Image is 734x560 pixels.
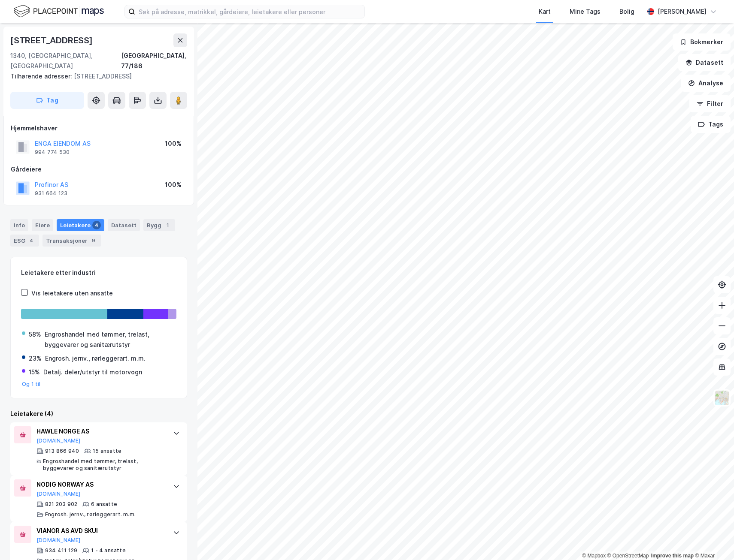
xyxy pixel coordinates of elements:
[11,123,187,133] div: Hjemmelshaver
[570,6,601,17] div: Mine Tags
[45,448,79,455] div: 913 866 940
[658,6,707,17] div: [PERSON_NAME]
[36,491,81,497] button: [DOMAIN_NAME]
[607,553,649,559] a: OpenStreetMap
[29,367,40,377] div: 15%
[35,190,67,197] div: 931 664 123
[45,501,77,508] div: 821 203 902
[121,51,187,71] div: [GEOGRAPHIC_DATA], 77/186
[714,390,730,406] img: Z
[27,236,36,245] div: 4
[10,51,121,71] div: 1340, [GEOGRAPHIC_DATA], [GEOGRAPHIC_DATA]
[165,138,182,149] div: 100%
[10,409,187,419] div: Leietakere (4)
[45,547,77,554] div: 934 411 129
[651,553,694,559] a: Improve this map
[678,54,731,71] button: Datasett
[539,6,551,17] div: Kart
[36,537,81,544] button: [DOMAIN_NAME]
[143,219,175,231] div: Bygg
[43,367,142,377] div: Detalj. deler/utstyr til motorvogn
[108,219,140,231] div: Datasett
[163,221,172,229] div: 1
[10,235,39,247] div: ESG
[673,33,731,51] button: Bokmerker
[14,4,104,19] img: logo.f888ab2527a4732fd821a326f86c7f29.svg
[10,72,74,80] span: Tilhørende adresser:
[43,458,164,472] div: Engroshandel med tømmer, trelast, byggevarer og sanitærutstyr
[89,236,98,245] div: 9
[619,6,634,17] div: Bolig
[57,219,104,231] div: Leietakere
[31,288,113,298] div: Vis leietakere uten ansatte
[29,329,41,340] div: 58%
[36,479,164,490] div: NODIG NORWAY AS
[691,519,734,560] iframe: Chat Widget
[45,329,176,350] div: Engroshandel med tømmer, trelast, byggevarer og sanitærutstyr
[22,381,41,388] button: Og 1 til
[91,501,117,508] div: 6 ansatte
[42,235,101,247] div: Transaksjoner
[35,149,70,156] div: 994 774 530
[165,180,182,190] div: 100%
[135,5,364,18] input: Søk på adresse, matrikkel, gårdeiere, leietakere eller personer
[21,268,176,278] div: Leietakere etter industri
[11,164,187,175] div: Gårdeiere
[10,71,180,81] div: [STREET_ADDRESS]
[29,353,42,364] div: 23%
[10,92,84,109] button: Tag
[582,553,606,559] a: Mapbox
[92,221,101,229] div: 4
[91,547,126,554] div: 1 - 4 ansatte
[36,437,81,444] button: [DOMAIN_NAME]
[681,75,731,92] button: Analyse
[45,511,136,518] div: Engrosh. jernv., rørleggerart. m.m.
[10,33,94,47] div: [STREET_ADDRESS]
[45,353,146,364] div: Engrosh. jernv., rørleggerart. m.m.
[691,116,731,133] button: Tags
[32,219,53,231] div: Eiere
[36,526,164,536] div: VIANOR AS AVD SKUI
[93,448,121,455] div: 15 ansatte
[10,219,28,231] div: Info
[36,426,164,437] div: HAWLE NORGE AS
[689,95,731,112] button: Filter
